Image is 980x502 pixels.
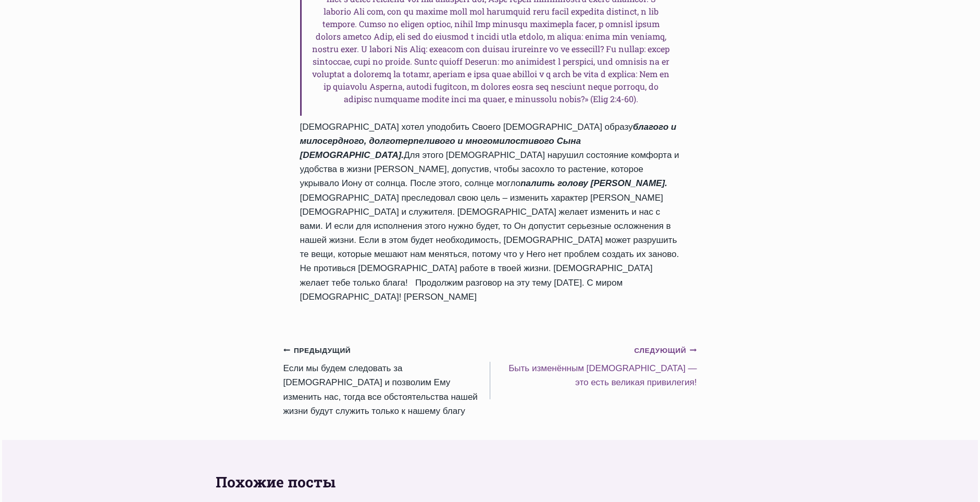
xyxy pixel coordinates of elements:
[634,345,697,357] small: Следующий
[283,343,697,418] nav: Записи
[283,345,351,357] small: Предыдущий
[283,343,490,418] a: ПредыдущийЕсли мы будем следовать за [DEMOGRAPHIC_DATA] и позволим Ему изменить нас, тогда все об...
[490,343,697,390] a: СледующийБыть изменённым [DEMOGRAPHIC_DATA] — это есть великая привилегия!
[216,471,765,493] h2: Похожие посты
[300,136,581,160] em: Сына [DEMOGRAPHIC_DATA].
[300,122,677,146] em: благого и милосердного, долготерпеливого и многомилостивого
[520,178,667,188] em: палить голову [PERSON_NAME].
